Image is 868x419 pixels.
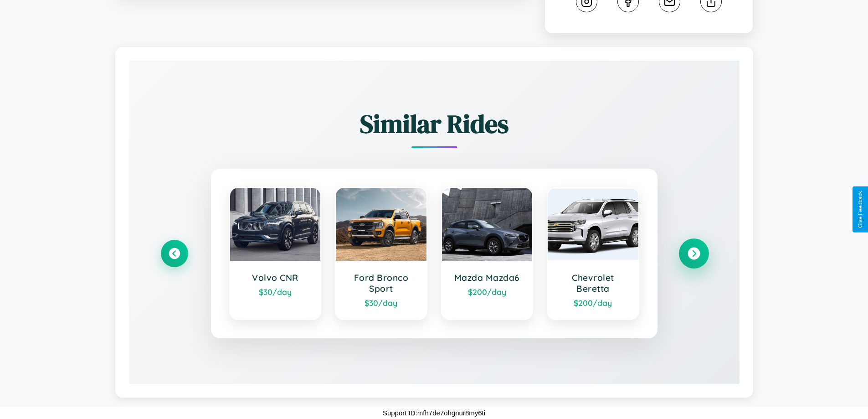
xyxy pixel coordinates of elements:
a: Mazda Mazda6$200/day [441,187,534,320]
h3: Mazda Mazda6 [451,272,524,283]
div: Give Feedback [857,191,863,228]
a: Ford Bronco Sport$30/day [335,187,427,320]
h3: Chevrolet Beretta [557,272,629,294]
a: Volvo CNR$30/day [229,187,322,320]
p: Support ID: mfh7de7ohgnur8my6ti [383,407,485,419]
div: $ 30 /day [345,298,417,308]
div: $ 200 /day [451,287,524,297]
div: $ 30 /day [239,287,312,297]
h3: Volvo CNR [239,272,312,283]
a: Chevrolet Beretta$200/day [547,187,639,320]
div: $ 200 /day [557,298,629,308]
h3: Ford Bronco Sport [345,272,417,294]
h2: Similar Rides [161,106,708,141]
